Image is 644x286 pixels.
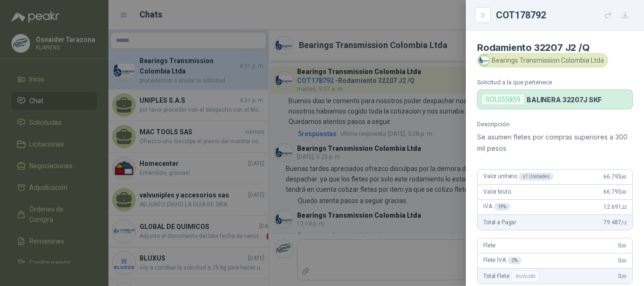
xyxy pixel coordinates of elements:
span: 12.691 [603,204,627,210]
span: 66.795 [603,188,627,195]
span: Flete IVA [483,257,521,264]
button: Close [477,9,488,21]
span: ,00 [621,243,627,248]
span: Total Flete [483,270,541,282]
div: Incluido [511,270,539,282]
img: Company Logo [479,55,489,65]
span: ,00 [621,274,627,279]
span: ,12 [621,220,627,225]
p: Descripción [477,121,633,128]
p: Solicitud a la que pertenece [477,79,633,86]
span: Flete [483,242,495,249]
div: SOL055859 [481,94,525,105]
span: ,00 [621,258,627,263]
span: Valor bruto [483,188,511,195]
span: ,90 [621,174,627,180]
div: x 1 Unidades [519,173,553,180]
span: 0 [618,257,627,264]
span: 0 [618,273,627,279]
h4: Rodamiento 32207 J2 /Q [477,42,633,53]
p: BALINERA 32207J SKF [527,96,602,104]
div: Bearings Transmission Colombia Ltda [477,53,608,67]
div: 0 % [508,257,521,264]
span: 66.795 [603,173,627,180]
div: COT178792 [496,8,633,23]
span: IVA [483,203,510,211]
span: 79.487 [603,219,627,226]
span: ,90 [621,189,627,195]
span: 0 [618,242,627,249]
p: Se asumen fletes por compras superiores a 300 mil pesos [477,131,633,154]
span: Valor unitario [483,173,553,180]
span: Total a Pagar [483,219,516,226]
span: ,22 [621,204,627,210]
div: 19 % [494,203,511,211]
